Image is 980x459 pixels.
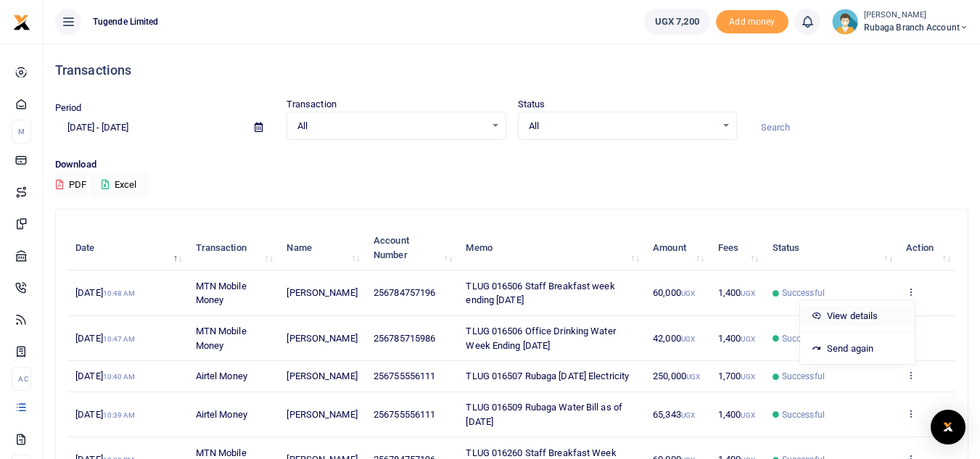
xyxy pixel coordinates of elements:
[681,335,695,343] small: UGX
[103,373,136,381] small: 10:40 AM
[681,289,695,297] small: UGX
[55,101,82,115] label: Period
[716,10,788,34] span: Add money
[287,97,337,112] label: Transaction
[374,333,435,344] span: 256785715986
[75,333,135,344] span: [DATE]
[89,173,149,197] button: Excel
[644,9,710,35] a: UGX 7,200
[75,409,135,420] span: [DATE]
[466,281,614,306] span: TLUG 016506 Staff Breakfast week ending [DATE]
[529,119,717,133] span: All
[87,15,165,28] span: Tugende Limited
[55,157,968,173] p: Download
[638,9,716,35] li: Wallet ballance
[716,10,788,34] li: Toup your wallet
[196,281,247,306] span: MTN Mobile Money
[710,226,765,270] th: Fees: activate to sort column ascending
[12,120,31,144] li: M
[741,373,754,381] small: UGX
[103,289,136,297] small: 10:48 AM
[864,21,968,34] span: Rubaga branch account
[782,370,825,383] span: Successful
[13,16,30,27] a: logo-small logo-large logo-large
[765,226,899,270] th: Status: activate to sort column ascending
[681,411,695,419] small: UGX
[466,326,615,351] span: TLUG 016506 Office Drinking Water Week Ending [DATE]
[187,226,279,270] th: Transaction: activate to sort column ascending
[741,335,754,343] small: UGX
[287,371,357,381] span: [PERSON_NAME]
[832,9,858,35] img: profile-user
[196,409,247,420] span: Airtel Money
[718,333,755,344] span: 1,400
[75,371,135,381] span: [DATE]
[196,326,247,351] span: MTN Mobile Money
[374,371,435,381] span: 256755556111
[374,409,435,420] span: 256755556111
[898,226,956,270] th: Action: activate to sort column ascending
[75,287,135,298] span: [DATE]
[67,226,187,270] th: Date: activate to sort column descending
[864,9,968,22] small: [PERSON_NAME]
[55,62,968,78] h4: Transactions
[718,287,755,298] span: 1,400
[374,287,435,298] span: 256784757196
[718,409,755,420] span: 1,400
[782,332,825,345] span: Successful
[741,289,754,297] small: UGX
[800,306,915,326] a: View details
[279,226,366,270] th: Name: activate to sort column ascending
[686,373,700,381] small: UGX
[297,119,485,133] span: All
[782,286,825,299] span: Successful
[718,371,755,381] span: 1,700
[466,402,622,427] span: TLUG 016509 Rubaga Water Bill as of [DATE]
[287,287,357,298] span: [PERSON_NAME]
[12,367,31,391] li: Ac
[741,411,754,419] small: UGX
[287,333,357,344] span: [PERSON_NAME]
[196,371,247,381] span: Airtel Money
[13,14,30,31] img: logo-small
[800,339,915,359] a: Send again
[55,173,87,197] button: PDF
[653,409,695,420] span: 65,343
[782,408,825,421] span: Successful
[653,371,700,381] span: 250,000
[645,226,710,270] th: Amount: activate to sort column ascending
[655,15,699,29] span: UGX 7,200
[653,287,695,298] span: 60,000
[749,115,968,140] input: Search
[653,333,695,344] span: 42,000
[931,410,965,444] div: Open Intercom Messenger
[832,9,968,35] a: profile-user [PERSON_NAME] Rubaga branch account
[103,335,136,343] small: 10:47 AM
[466,371,629,381] span: TLUG 016507 Rubaga [DATE] Electricity
[103,411,136,419] small: 10:39 AM
[518,97,545,112] label: Status
[716,15,788,26] a: Add money
[458,226,645,270] th: Memo: activate to sort column ascending
[366,226,458,270] th: Account Number: activate to sort column ascending
[55,115,243,140] input: select period
[287,409,357,420] span: [PERSON_NAME]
